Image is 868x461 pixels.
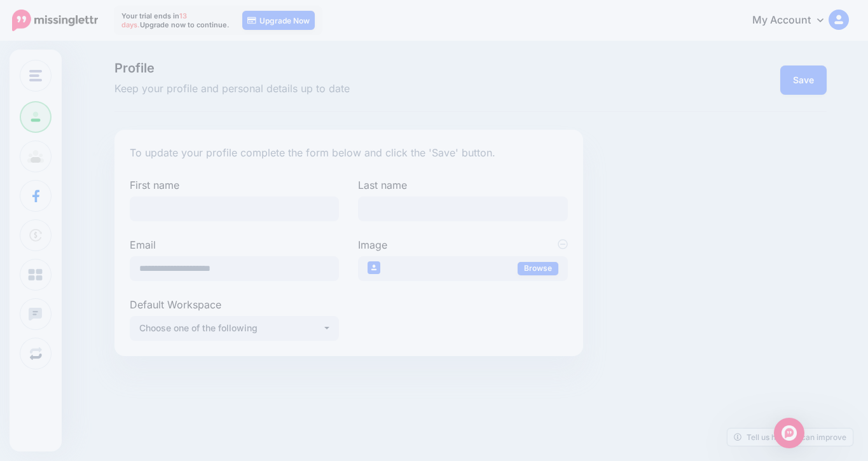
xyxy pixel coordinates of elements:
[130,297,339,312] label: Default Workspace
[242,11,315,30] a: Upgrade Now
[358,237,567,252] label: Image
[740,5,849,36] a: My Account
[12,10,98,31] img: Missinglettr
[121,11,230,29] p: Your trial ends in Upgrade now to continue.
[130,316,339,341] button: Choose one of the following
[130,177,339,193] label: First name
[774,418,804,448] div: Open Intercom Messenger
[780,65,827,95] button: Save
[130,237,339,252] label: Email
[29,70,42,81] img: menu.png
[727,429,853,446] a: Tell us how we can improve
[518,262,558,275] a: Browse
[130,145,568,162] p: To update your profile complete the form below and click the 'Save' button.
[114,62,583,74] span: Profile
[121,11,187,29] span: 13 days.
[358,177,567,193] label: Last name
[368,261,380,274] img: user_default_image_thumb.png
[114,81,583,97] span: Keep your profile and personal details up to date
[139,320,322,336] div: Choose one of the following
